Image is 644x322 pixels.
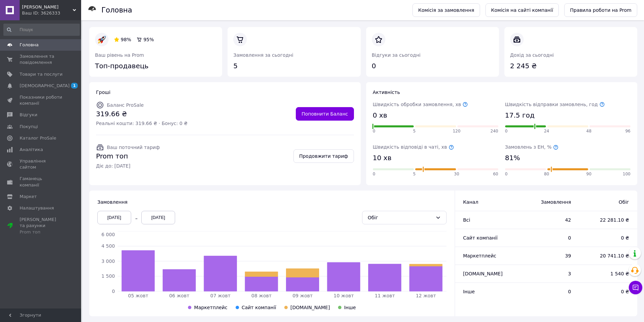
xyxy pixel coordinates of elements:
[101,6,132,14] h1: Головна
[463,235,498,241] span: Сайт компанії
[413,171,416,177] span: 5
[128,293,148,298] tspan: 05 жовт
[524,217,571,223] span: 42
[252,293,272,298] tspan: 08 жовт
[373,110,387,120] span: 0 хв
[96,163,160,169] span: Діє до: [DATE]
[20,229,63,235] div: Prom топ
[296,107,354,121] a: Поповнити Баланс
[20,217,63,235] span: [PERSON_NAME] та рахунки
[463,217,470,223] span: Всi
[121,37,131,42] span: 98%
[3,24,80,36] input: Пошук
[564,3,637,17] a: Правила роботи на Prom
[586,128,591,134] span: 48
[585,288,629,295] span: 0 ₴
[463,253,496,258] span: Маркетплейс
[413,128,416,134] span: 5
[368,214,433,221] div: Обіг
[505,153,520,163] span: 81%
[20,205,54,211] span: Налаштування
[96,90,111,95] span: Гроші
[544,128,549,134] span: 24
[544,171,549,177] span: 80
[629,281,642,294] button: Чат з покупцем
[375,293,395,298] tspan: 11 жовт
[463,271,503,276] span: [DOMAIN_NAME]
[373,171,376,177] span: 0
[97,211,131,224] div: [DATE]
[373,90,400,95] span: Активність
[101,258,115,264] tspan: 3 000
[101,273,115,279] tspan: 1 500
[585,199,629,205] span: Обіг
[524,252,571,259] span: 39
[22,4,73,10] span: Марлен
[112,289,115,294] tspan: 0
[20,194,37,200] span: Маркет
[463,289,475,294] span: Інше
[373,102,468,107] span: Швидкість обробки замовлення, хв
[194,305,227,310] span: Маркетплейс
[524,199,571,205] span: Замовлення
[585,270,629,277] span: 1 540 ₴
[20,53,63,66] span: Замовлення та повідомлення
[373,144,454,150] span: Швидкість відповіді в чаті, хв
[505,128,508,134] span: 0
[96,120,188,127] span: Реальні кошти: 319.66 ₴ · Бонус: 0 ₴
[453,128,460,134] span: 120
[107,102,144,108] span: Баланс ProSale
[485,3,559,17] a: Комісія на сайті компанії
[141,211,175,224] div: [DATE]
[585,234,629,241] span: 0 ₴
[20,71,63,77] span: Товари та послуги
[96,151,160,161] span: Prom топ
[344,305,356,310] span: Інше
[20,158,63,170] span: Управління сайтом
[292,293,313,298] tspan: 09 жовт
[623,171,630,177] span: 100
[373,153,391,163] span: 10 хв
[625,128,630,134] span: 96
[97,199,127,205] span: Замовлення
[96,109,188,119] span: 319.66 ₴
[505,110,534,120] span: 17.5 год
[505,171,508,177] span: 0
[505,102,605,107] span: Швидкість відправки замовлень, год
[493,171,498,177] span: 60
[101,243,115,249] tspan: 4 500
[334,293,354,298] tspan: 10 жовт
[210,293,231,298] tspan: 07 жовт
[463,199,478,205] span: Канал
[107,145,160,150] span: Ваш поточний тариф
[22,10,81,16] div: Ваш ID: 3626333
[169,293,189,298] tspan: 06 жовт
[412,3,480,17] a: Комісія за замовлення
[505,144,558,150] span: Замовлень з ЕН, %
[524,234,571,241] span: 0
[585,252,629,259] span: 20 741.10 ₴
[20,124,38,130] span: Покупці
[454,171,459,177] span: 30
[290,305,330,310] span: [DOMAIN_NAME]
[524,288,571,295] span: 0
[20,42,39,48] span: Головна
[71,83,78,89] span: 1
[20,176,63,188] span: Гаманець компанії
[20,147,43,153] span: Аналітика
[586,171,591,177] span: 90
[524,270,571,277] span: 3
[416,293,436,298] tspan: 12 жовт
[101,232,115,237] tspan: 6 000
[20,135,56,141] span: Каталог ProSale
[491,128,498,134] span: 240
[242,305,276,310] span: Сайт компанії
[143,37,154,42] span: 95%
[585,217,629,223] span: 22 281.10 ₴
[20,83,70,89] span: [DEMOGRAPHIC_DATA]
[293,149,354,163] a: Продовжити тариф
[373,128,376,134] span: 0
[20,94,63,106] span: Показники роботи компанії
[20,112,37,118] span: Відгуки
